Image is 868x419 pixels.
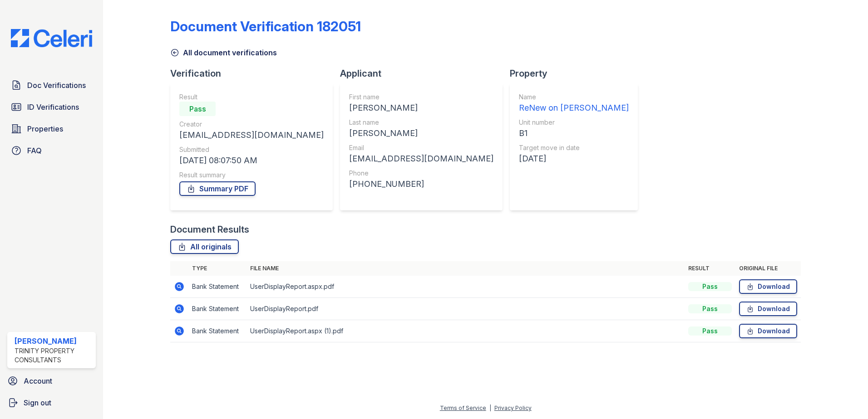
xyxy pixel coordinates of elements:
[179,154,324,167] div: [DATE] 08:07:50 AM
[489,404,491,411] div: |
[349,102,493,114] div: [PERSON_NAME]
[349,152,493,165] div: [EMAIL_ADDRESS][DOMAIN_NAME]
[349,127,493,140] div: [PERSON_NAME]
[519,93,629,114] a: Name ReNew on [PERSON_NAME]
[247,276,685,298] td: UserDisplayReport.aspx.pdf
[440,404,486,411] a: Terms of Service
[519,152,629,165] div: [DATE]
[179,93,324,102] div: Result
[247,261,685,276] th: File name
[7,76,96,94] a: Doc Verifications
[188,261,247,276] th: Type
[494,404,532,411] a: Privacy Policy
[735,261,801,276] th: Original file
[247,298,685,320] td: UserDisplayReport.pdf
[27,123,63,134] span: Properties
[24,375,52,386] span: Account
[688,304,732,313] div: Pass
[7,120,96,138] a: Properties
[170,18,361,34] div: Document Verification 182051
[27,145,42,156] span: FAQ
[170,239,239,254] a: All originals
[179,102,216,116] div: Pass
[688,282,732,291] div: Pass
[170,223,249,236] div: Document Results
[519,143,629,152] div: Target move in date
[15,346,92,365] div: Trinity Property Consultants
[739,324,797,338] a: Download
[7,98,96,116] a: ID Verifications
[519,102,629,114] div: ReNew on [PERSON_NAME]
[349,143,493,152] div: Email
[24,397,51,408] span: Sign out
[179,171,324,180] div: Result summary
[739,279,797,294] a: Download
[179,145,324,154] div: Submitted
[27,102,79,112] span: ID Verifications
[188,298,247,320] td: Bank Statement
[188,320,247,342] td: Bank Statement
[4,372,99,390] a: Account
[170,47,277,58] a: All document verifications
[349,118,493,127] div: Last name
[4,29,99,47] img: CE_Logo_Blue-a8612792a0a2168367f1c8372b55b34899dd931a85d93a1a3d3e32e68fde9ad4.png
[170,67,340,80] div: Verification
[340,67,510,80] div: Applicant
[349,178,493,190] div: [PHONE_NUMBER]
[188,276,247,298] td: Bank Statement
[247,320,685,342] td: UserDisplayReport.aspx (1).pdf
[4,394,99,412] a: Sign out
[27,80,86,91] span: Doc Verifications
[688,326,732,336] div: Pass
[349,93,493,102] div: First name
[179,120,324,129] div: Creator
[685,261,735,276] th: Result
[519,118,629,127] div: Unit number
[179,181,256,196] a: Summary PDF
[739,302,797,316] a: Download
[7,141,96,160] a: FAQ
[15,336,92,346] div: [PERSON_NAME]
[349,169,493,178] div: Phone
[519,93,629,102] div: Name
[510,67,645,80] div: Property
[179,129,324,141] div: [EMAIL_ADDRESS][DOMAIN_NAME]
[519,127,629,140] div: B1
